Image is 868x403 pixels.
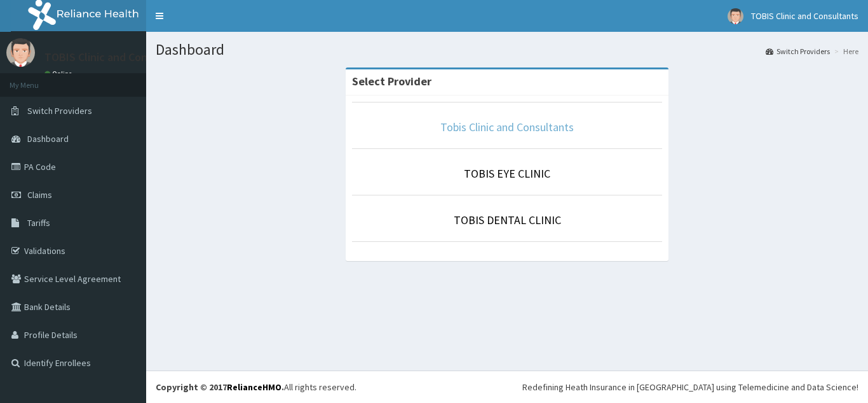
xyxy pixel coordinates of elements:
[352,74,431,88] strong: Select Provider
[146,371,868,403] footer: All rights reserved.
[766,46,830,57] a: Switch Providers
[454,213,561,227] a: TOBIS DENTAL CLINIC
[440,120,574,134] a: Tobis Clinic and Consultants
[728,8,743,24] img: User Image
[751,10,858,22] span: TOBIS Clinic and Consultants
[27,133,69,145] span: Dashboard
[156,41,858,58] h1: Dashboard
[27,217,50,229] span: Tariffs
[6,38,35,67] img: User Image
[464,166,550,181] a: TOBIS EYE CLINIC
[27,189,52,201] span: Claims
[156,381,284,393] strong: Copyright © 2017 .
[27,105,92,117] span: Switch Providers
[44,69,75,78] a: Online
[44,52,189,63] p: TOBIS Clinic and Consultants
[831,46,858,57] li: Here
[227,381,281,393] a: RelianceHMO
[522,381,858,393] div: Redefining Heath Insurance in [GEOGRAPHIC_DATA] using Telemedicine and Data Science!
